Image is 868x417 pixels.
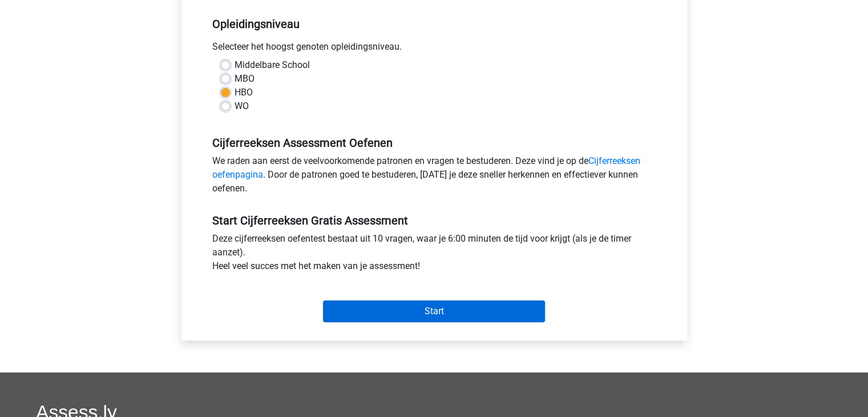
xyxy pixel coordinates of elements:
div: We raden aan eerst de veelvoorkomende patronen en vragen te bestuderen. Deze vind je op de . Door... [204,154,665,200]
label: HBO [235,86,253,99]
h5: Start Cijferreeksen Gratis Assessment [212,214,656,227]
h5: Opleidingsniveau [212,13,656,35]
label: WO [235,99,249,113]
div: Selecteer het hoogst genoten opleidingsniveau. [204,40,665,58]
label: MBO [235,72,255,86]
label: Middelbare School [235,58,310,72]
input: Start [323,300,545,322]
div: Deze cijferreeksen oefentest bestaat uit 10 vragen, waar je 6:00 minuten de tijd voor krijgt (als... [204,232,665,278]
h5: Cijferreeksen Assessment Oefenen [212,136,656,150]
